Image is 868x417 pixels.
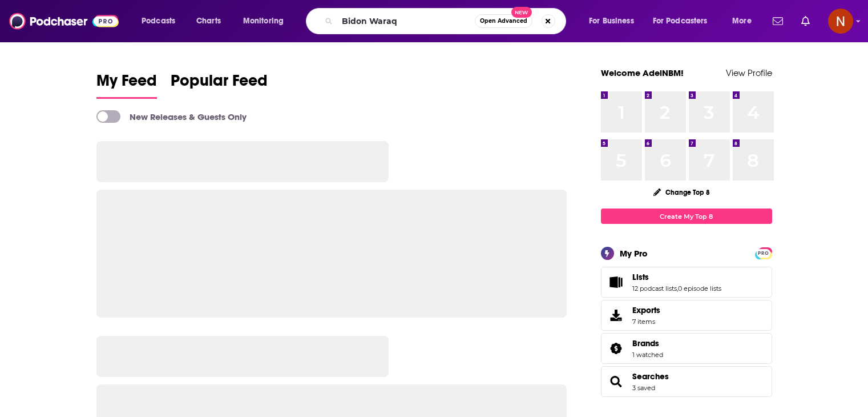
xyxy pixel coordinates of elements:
[632,351,663,359] a: 1 watched
[677,284,678,292] span: ,
[601,300,772,331] a: Exports
[632,284,677,292] a: 12 podcast lists
[171,71,268,97] span: Popular Feed
[757,248,770,257] a: PRO
[605,274,628,290] a: Lists
[768,11,788,31] a: Show notifications dropdown
[828,9,853,34] span: Logged in as AdelNBM
[317,8,577,34] div: Search podcasts, credits, & more...
[828,9,853,34] img: User Profile
[678,284,721,292] a: 0 episode lists
[589,13,634,29] span: For Business
[171,71,268,99] a: Popular Feed
[605,340,628,356] a: Brands
[601,267,772,298] span: Lists
[96,110,247,123] a: New Releases & Guests Only
[724,12,766,30] button: open menu
[337,12,475,30] input: Search podcasts, credits, & more...
[480,18,527,24] span: Open Advanced
[632,338,659,348] span: Brands
[475,14,532,28] button: Open AdvancedNew
[645,12,724,30] button: open menu
[96,71,157,99] a: My Feed
[96,71,157,97] span: My Feed
[632,318,660,326] span: 7 items
[632,305,660,315] span: Exports
[632,371,669,382] a: Searches
[732,13,752,29] span: More
[601,67,684,78] a: Welcome AdelNBM!
[601,333,772,364] span: Brands
[797,11,814,31] a: Show notifications dropdown
[581,12,648,30] button: open menu
[601,366,772,397] span: Searches
[632,272,721,282] a: Lists
[632,272,649,282] span: Lists
[189,12,228,30] a: Charts
[9,10,119,32] img: Podchaser - Follow, Share and Rate Podcasts
[653,13,708,29] span: For Podcasters
[142,13,175,29] span: Podcasts
[620,248,648,259] div: My Pro
[235,12,298,30] button: open menu
[605,307,628,323] span: Exports
[243,13,284,29] span: Monitoring
[511,7,532,18] span: New
[632,384,655,392] a: 3 saved
[647,185,717,199] button: Change Top 8
[828,9,853,34] button: Show profile menu
[757,249,770,258] span: PRO
[726,67,772,78] a: View Profile
[134,12,190,30] button: open menu
[605,374,628,390] a: Searches
[601,209,772,224] a: Create My Top 8
[196,13,221,29] span: Charts
[632,338,663,348] a: Brands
